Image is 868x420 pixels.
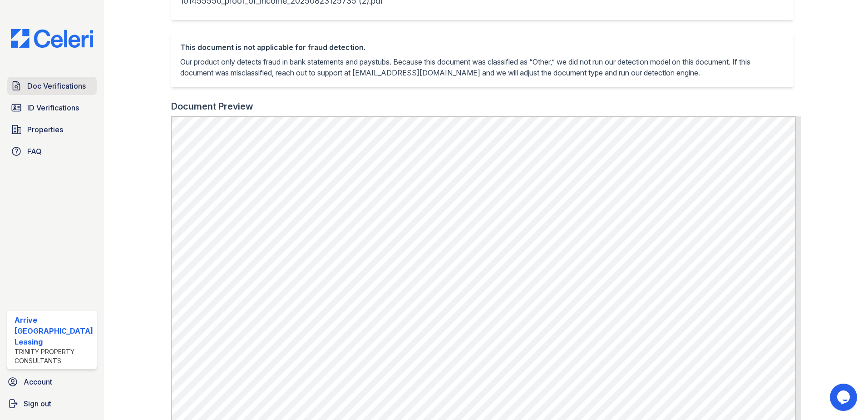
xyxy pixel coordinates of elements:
a: Account [4,373,100,391]
span: Doc Verifications [27,80,86,91]
a: Doc Verifications [7,77,97,95]
span: Sign out [24,398,51,409]
p: Our product only detects fraud in bank statements and paystubs. Because this document was classif... [180,56,785,78]
div: This document is not applicable for fraud detection. [180,42,785,53]
span: FAQ [27,146,42,157]
div: Document Preview [171,100,253,113]
div: Arrive [GEOGRAPHIC_DATA] Leasing [15,315,93,347]
a: ID Verifications [7,99,97,117]
img: CE_Logo_Blue-a8612792a0a2168367f1c8372b55b34899dd931a85d93a1a3d3e32e68fde9ad4.png [4,29,100,48]
span: Account [24,376,52,387]
a: Properties [7,120,97,139]
iframe: chat widget [830,384,859,411]
div: Trinity Property Consultants [15,347,93,365]
a: FAQ [7,142,97,160]
span: Properties [27,124,63,135]
span: ID Verifications [27,102,79,113]
a: Sign out [4,395,100,413]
